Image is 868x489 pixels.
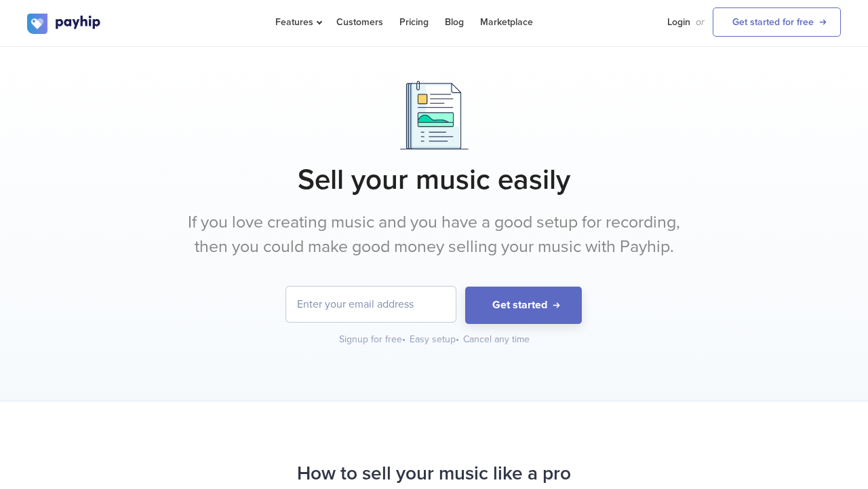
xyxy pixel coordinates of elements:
[27,14,102,34] img: logo.svg
[286,287,456,322] input: Enter your email address
[400,81,469,149] img: Documents.png
[339,333,407,346] div: Signup for free
[456,333,459,345] span: •
[27,163,841,197] h1: Sell your music easily
[465,287,582,324] button: Get started
[410,333,460,346] div: Easy setup
[180,211,688,259] p: If you love creating music and you have a good setup for recording, then you could make good mone...
[275,16,320,28] span: Features
[402,333,406,345] span: •
[463,333,530,346] div: Cancel any time
[713,7,841,37] a: Get started for free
